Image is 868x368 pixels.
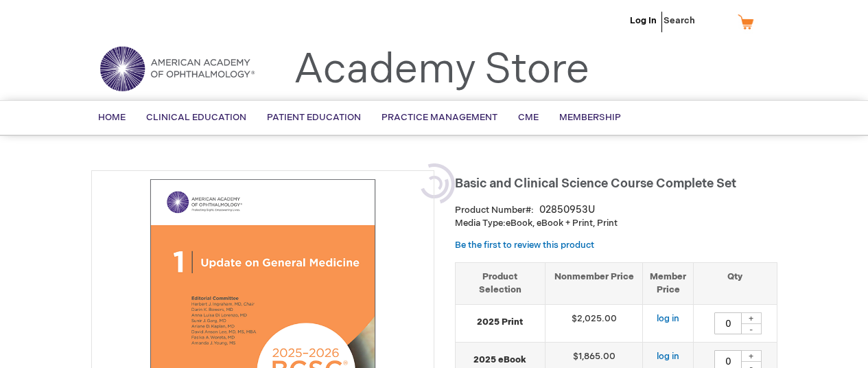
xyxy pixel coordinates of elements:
[98,112,126,123] span: Home
[559,112,621,123] span: Membership
[741,323,762,334] div: -
[456,263,546,304] th: Product Selection
[643,263,694,304] th: Member Price
[455,217,777,230] p: eBook, eBook + Print, Print
[545,263,643,304] th: Nonmember Price
[146,112,246,123] span: Clinical Education
[741,312,762,324] div: +
[371,101,508,135] a: Practice Management
[539,203,595,217] div: 02850953U
[664,7,716,34] span: Search
[462,316,538,329] strong: 2025 Print
[294,45,589,95] a: Academy Store
[545,304,643,342] td: $2,025.00
[518,112,539,123] span: CME
[508,101,549,135] a: CME
[455,240,594,251] a: Be the first to review this product
[267,112,361,123] span: Patient Education
[741,350,762,362] div: +
[136,101,257,135] a: Clinical Education
[657,351,679,362] a: log in
[694,263,777,304] th: Qty
[714,312,742,334] input: Qty
[549,101,631,135] a: Membership
[657,313,679,324] a: log in
[630,15,657,26] a: Log In
[455,205,534,216] strong: Product Number
[382,112,497,123] span: Practice Management
[462,354,538,367] strong: 2025 eBook
[455,176,736,191] span: Basic and Clinical Science Course Complete Set
[257,101,371,135] a: Patient Education
[455,218,506,229] strong: Media Type:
